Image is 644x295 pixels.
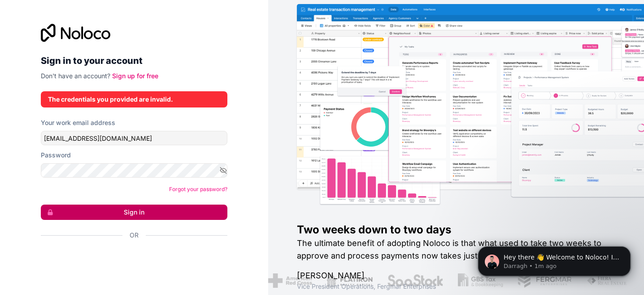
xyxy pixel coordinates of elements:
[41,151,71,160] label: Password
[465,228,644,291] iframe: Intercom notifications message
[48,95,220,104] div: The credentials you provided are invalid.
[41,163,227,178] input: Password
[130,231,139,240] span: Or
[297,223,615,237] h1: Two weeks down to two days
[169,186,227,192] a: Forgot your password?
[297,282,615,291] h1: Vice President Operations , Fergmar Enterprises
[41,72,110,80] span: Don't have an account?
[41,205,227,220] button: Sign in
[297,269,615,282] h1: [PERSON_NAME]
[36,250,225,269] iframe: Google 계정으로 로그인 버튼
[297,237,615,262] h2: The ultimate benefit of adopting Noloco is that what used to take two weeks to approve and proces...
[41,118,115,127] label: Your work email address
[112,72,158,80] a: Sign up for free
[268,273,311,288] img: /assets/american-red-cross-BAupjrZR.png
[41,53,227,69] h2: Sign in to your account
[41,131,227,145] input: Email address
